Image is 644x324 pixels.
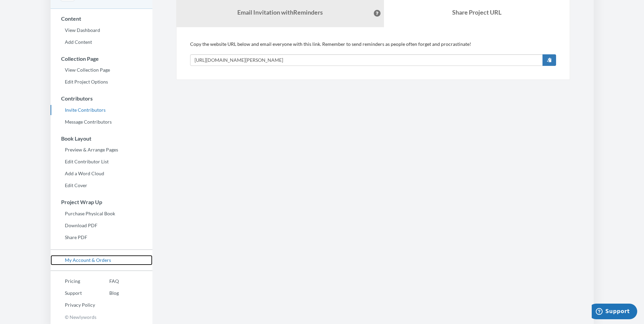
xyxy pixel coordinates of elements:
a: Edit Project Options [51,77,152,87]
a: Edit Contributor List [51,157,152,167]
iframe: Opens a widget where you can chat to one of our agents [592,304,637,321]
a: Share PDF [51,232,152,242]
a: Invite Contributors [51,105,152,115]
a: FAQ [95,276,119,286]
a: Message Contributors [51,117,152,127]
a: Add Content [51,37,152,47]
a: View Collection Page [51,65,152,75]
h3: Project Wrap Up [51,199,152,205]
a: Blog [95,288,119,298]
a: View Dashboard [51,25,152,35]
p: © Newlywords [51,312,152,322]
h3: Collection Page [51,56,152,62]
a: Purchase Physical Book [51,209,152,219]
a: Edit Cover [51,180,152,191]
a: Add a Word Cloud [51,168,152,179]
h3: Content [51,16,152,22]
b: Share Project URL [452,8,501,16]
h3: Contributors [51,95,152,102]
a: Preview & Arrange Pages [51,145,152,155]
a: Download PDF [51,220,152,231]
div: Copy the website URL below and email everyone with this link. Remember to send reminders as peopl... [190,41,556,66]
a: My Account & Orders [51,255,152,265]
h3: Book Layout [51,136,152,142]
a: Privacy Policy [51,300,95,310]
strong: Email Invitation with Reminders [237,8,323,16]
a: Pricing [51,276,95,286]
a: Support [51,288,95,298]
